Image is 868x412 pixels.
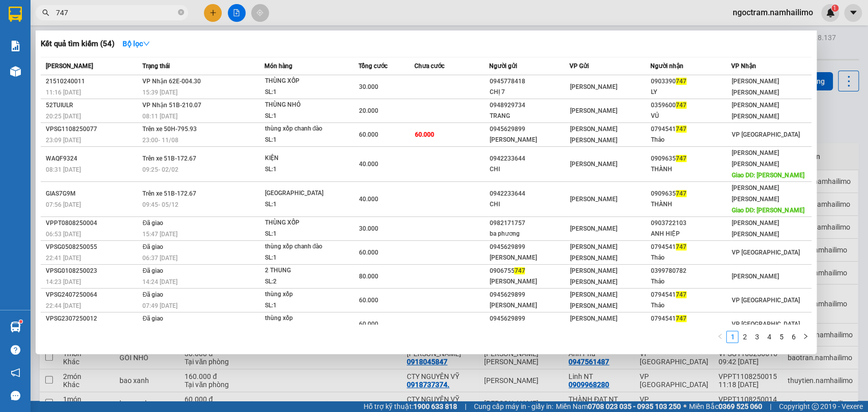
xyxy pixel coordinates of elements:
div: thùng xốp [264,313,341,324]
div: [PERSON_NAME] [489,324,569,335]
div: 0794541 [651,290,731,300]
span: 747 [676,78,686,85]
span: [PERSON_NAME] [PERSON_NAME] [570,267,617,286]
div: TRANG [489,111,569,121]
div: ANH HIỆP [651,229,731,239]
a: 4 [763,331,774,342]
span: notification [11,368,20,377]
span: Đã giao [142,219,163,227]
span: 80.000 [359,273,378,280]
span: 09:45 - 05/12 [142,201,178,208]
span: 60.000 [359,249,378,256]
span: 14:23 [DATE] [46,278,81,286]
div: THÙNG NHỎ [264,100,341,111]
div: SL: 1 [264,87,341,98]
span: [PERSON_NAME] [570,196,617,203]
span: [PERSON_NAME] [PERSON_NAME] [570,243,617,262]
span: [PERSON_NAME] [PERSON_NAME] [570,315,617,333]
span: VP Nhận 62E-004.30 [142,78,201,85]
div: SL: 1 [264,300,341,311]
span: 60.000 [359,131,378,138]
span: Đã giao [142,315,163,322]
div: thùng xốp [264,289,341,300]
div: 0794541 [651,313,731,324]
div: thùng xốp chanh đào [264,123,341,135]
div: SL: 1 [264,135,341,146]
span: [PERSON_NAME] [PERSON_NAME] [732,78,779,96]
span: Đã giao [142,243,163,250]
span: 15:47 [DATE] [142,231,177,238]
img: logo-vxr [9,7,22,22]
div: VPSG0508250055 [46,242,139,252]
span: 06:53 [DATE] [46,231,81,238]
div: Thảo [651,276,731,287]
div: 0945629899 [489,124,569,135]
span: 23:00 - 11/08 [142,137,178,144]
span: [PERSON_NAME] [PERSON_NAME] [732,149,779,168]
span: VP [GEOGRAPHIC_DATA] [732,321,800,328]
span: 22:41 [DATE] [46,255,81,262]
div: thùng xốp chanh đào [264,241,341,252]
span: Chưa cước [414,62,444,70]
span: Người nhận [650,62,683,70]
span: [PERSON_NAME] [570,83,617,90]
div: SL: 1 [264,164,341,175]
div: 21510240011 [46,76,139,87]
span: 23:09 [DATE] [46,137,81,144]
button: left [714,331,726,343]
div: 0948929734 [489,100,569,111]
span: Người gửi [489,62,517,70]
div: THÀNH [651,164,731,175]
span: 14:24 [DATE] [142,278,177,286]
div: WAQF9324 [46,153,139,164]
span: VP [GEOGRAPHIC_DATA] [732,249,800,256]
span: [PERSON_NAME] [PERSON_NAME] [732,184,779,203]
div: Thảo [651,300,731,311]
li: 2 [738,331,751,343]
div: 0903390 [651,76,731,87]
sup: 1 [19,320,22,323]
div: SL: 1 [264,229,341,240]
span: VP [GEOGRAPHIC_DATA] [732,297,800,304]
span: VP Nhận [731,62,756,70]
div: Thảo [651,324,731,335]
div: SL: 1 [264,324,341,335]
div: 52TUIULR [46,100,139,111]
div: Thảo [651,135,731,145]
div: 0909635 [651,188,731,199]
span: VP Gửi [570,62,589,70]
span: [PERSON_NAME] [570,225,617,232]
span: 747 [514,267,525,274]
span: [PERSON_NAME] [732,273,779,280]
li: 6 [787,331,799,343]
span: 20:25 [DATE] [46,113,81,120]
div: VPSG1108250077 [46,124,139,135]
div: [PERSON_NAME] [489,135,569,145]
span: question-circle [11,345,20,355]
span: Trạng thái [142,62,170,70]
span: [PERSON_NAME] [570,107,617,114]
li: 4 [763,331,775,343]
span: [PERSON_NAME] [PERSON_NAME] [570,125,617,144]
span: close-circle [178,8,184,18]
div: 0906755 [489,266,569,276]
span: [PERSON_NAME] [PERSON_NAME] [570,291,617,309]
span: 08:11 [DATE] [142,113,177,120]
span: Đã giao [142,267,163,274]
span: [PERSON_NAME] [PERSON_NAME] [732,102,779,120]
span: Tổng cước [358,62,387,70]
div: 0359600 [651,100,731,111]
span: message [11,391,20,400]
span: Món hàng [264,62,292,70]
span: 30.000 [359,225,378,232]
div: CHI [489,164,569,175]
span: 60.000 [415,131,434,138]
strong: Bộ lọc [123,40,150,48]
div: 0942233644 [489,153,569,164]
div: VPSG2307250012 [46,313,139,324]
a: 6 [788,331,799,342]
div: THÙNG XỐP [264,76,341,87]
li: 3 [751,331,763,343]
span: 11:16 [DATE] [46,89,81,96]
span: 07:56 [DATE] [46,201,81,208]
